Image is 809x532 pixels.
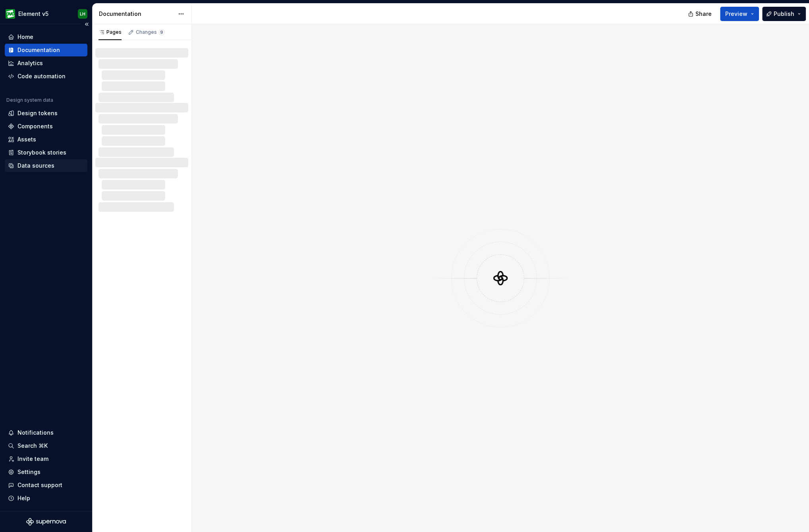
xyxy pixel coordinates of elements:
[17,455,48,463] div: Invite team
[98,29,122,35] div: Pages
[99,10,174,18] div: Documentation
[17,72,66,80] div: Code automation
[2,5,91,22] button: Element v5LH
[774,10,794,18] span: Publish
[5,453,87,465] a: Invite team
[695,10,712,18] span: Share
[5,492,87,505] button: Help
[17,122,53,130] div: Components
[5,44,87,56] a: Documentation
[17,46,60,54] div: Documentation
[18,10,48,18] div: Element v5
[6,97,53,103] div: Design system data
[5,57,87,70] a: Analytics
[158,29,165,35] span: 9
[6,9,15,19] img: a1163231-533e-497d-a445-0e6f5b523c07.png
[136,29,165,35] div: Changes
[81,19,92,30] button: Collapse sidebar
[5,31,87,43] a: Home
[26,518,66,526] svg: Supernova Logo
[17,468,41,476] div: Settings
[5,133,87,146] a: Assets
[5,466,87,478] a: Settings
[720,7,759,21] button: Preview
[17,59,43,67] div: Analytics
[17,162,54,170] div: Data sources
[684,7,717,21] button: Share
[17,494,30,502] div: Help
[17,149,66,157] div: Storybook stories
[17,442,48,450] div: Search ⌘K
[80,11,85,17] div: LH
[725,10,747,18] span: Preview
[17,109,58,117] div: Design tokens
[5,107,87,120] a: Design tokens
[17,429,54,437] div: Notifications
[762,7,806,21] button: Publish
[5,120,87,133] a: Components
[5,439,87,452] button: Search ⌘K
[5,426,87,439] button: Notifications
[17,481,62,489] div: Contact support
[17,33,33,41] div: Home
[5,159,87,172] a: Data sources
[17,135,36,143] div: Assets
[5,479,87,491] button: Contact support
[5,70,87,83] a: Code automation
[5,146,87,159] a: Storybook stories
